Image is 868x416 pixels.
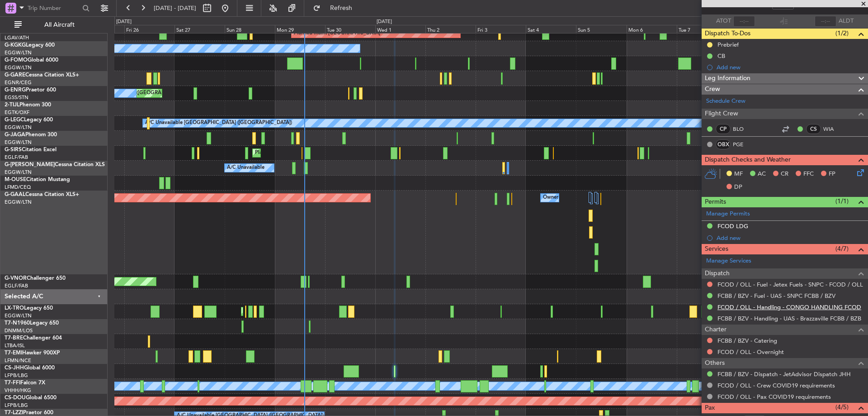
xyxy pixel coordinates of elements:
[717,222,748,230] div: FCOD LDG
[145,116,292,130] div: A/C Unavailable [GEOGRAPHIC_DATA] ([GEOGRAPHIC_DATA])
[5,192,79,197] a: G-GAALCessna Citation XLS+
[5,192,25,197] span: G-GAAL
[5,49,32,56] a: EGGW/LTN
[717,382,835,389] a: FCOD / OLL - Crew COVID19 requirements
[716,139,731,149] div: OBX
[5,320,59,326] a: T7-N1960Legacy 650
[5,199,32,206] a: EGGW/LTN
[705,244,728,254] span: Services
[5,87,56,93] a: G-ENRGPraetor 600
[705,73,750,84] span: Leg Information
[5,380,45,386] a: T7-FFIFalcon 7X
[5,109,29,116] a: EGTK/OXF
[803,170,814,179] span: FFC
[705,109,738,119] span: Flight Crew
[734,170,743,179] span: MF
[5,34,29,41] a: LGAV/ATH
[677,25,727,33] div: Tue 7
[294,27,380,40] div: Planned Maint [GEOGRAPHIC_DATA]
[717,234,863,242] div: Add new
[309,1,363,15] button: Refresh
[734,183,742,192] span: DP
[28,1,80,15] input: Trip Number
[5,102,51,108] a: 2-TIJLPhenom 300
[835,244,849,253] span: (4/7)
[716,124,731,134] div: CP
[275,25,325,33] div: Mon 29
[5,365,55,371] a: CS-JHHGlobal 6000
[5,306,24,311] span: LX-TRO
[705,155,791,165] span: Dispatch Checks and Weather
[733,16,755,27] input: --:--
[717,315,861,322] a: FCBB / BZV - Handling - UAS - Brazzaville FCBB / BZB
[5,72,25,78] span: G-GARE
[5,372,28,379] a: LFPB/LBG
[5,43,55,48] a: G-KGKGLegacy 600
[705,325,726,335] span: Charter
[717,281,863,288] a: FCOD / OLL - Fuel - Jetex Fuels - SNPC - FCOD / OLL
[116,18,132,26] div: [DATE]
[5,87,26,93] span: G-ENRG
[5,350,22,356] span: T7-EMI
[322,5,360,11] span: Refresh
[717,348,784,356] a: FCOD / OLL - Overnight
[5,365,24,371] span: CS-JHH
[5,312,32,319] a: EGGW/LTN
[835,196,849,206] span: (1/1)
[705,358,725,368] span: Others
[717,370,851,378] a: FCBB / BZV - Dispatch - JetAdvisor Dispatch JHH
[627,25,677,33] div: Mon 6
[717,41,739,48] div: Prebrief
[5,139,32,146] a: EGGW/LTN
[5,57,28,63] span: G-FOMO
[717,393,831,401] a: FCOD / OLL - Pax COVID19 requirements
[255,146,397,160] div: Planned Maint [GEOGRAPHIC_DATA] ([GEOGRAPHIC_DATA])
[5,102,19,108] span: 2-TIJL
[705,84,720,95] span: Crew
[5,162,55,167] span: G-[PERSON_NAME]
[375,25,425,33] div: Wed 1
[717,63,863,71] div: Add new
[5,395,57,401] a: CS-DOUGlobal 6500
[225,25,275,33] div: Sun 28
[835,29,849,38] span: (1/2)
[705,197,726,207] span: Permits
[733,125,753,133] a: BLO
[733,140,753,148] a: PGE
[806,124,821,134] div: CS
[781,170,788,179] span: CR
[5,94,28,101] a: EGSS/STN
[5,282,28,289] a: EGLF/FAB
[5,117,53,123] a: G-LEGCLegacy 600
[5,177,70,182] a: M-OUSECitation Mustang
[5,395,26,401] span: CS-DOU
[5,410,53,416] a: T7-LZZIPraetor 600
[5,335,23,341] span: T7-BRE
[5,380,20,386] span: T7-FFI
[5,147,57,153] a: G-SIRSCitation Excel
[5,124,32,131] a: EGGW/LTN
[5,320,30,326] span: T7-N1960
[5,184,31,191] a: LFMD/CEQ
[5,276,66,281] a: G-VNORChallenger 650
[227,161,264,175] div: A/C Unavailable
[5,154,28,161] a: EGLF/FAB
[717,52,725,60] div: CB
[325,25,375,33] div: Tue 30
[5,64,32,71] a: EGGW/LTN
[526,25,576,33] div: Sat 4
[717,337,777,344] a: FCBB / BZV - Catering
[5,132,57,138] a: G-JAGAPhenom 300
[24,22,95,28] span: All Aircraft
[5,177,26,182] span: M-OUSE
[576,25,626,33] div: Sun 5
[543,191,558,205] div: Owner
[5,79,32,86] a: EGNR/CEG
[377,18,392,26] div: [DATE]
[5,342,25,349] a: LTBA/ISL
[5,306,53,311] a: LX-TROLegacy 650
[175,25,225,33] div: Sat 27
[706,97,745,106] a: Schedule Crew
[705,268,730,279] span: Dispatch
[5,43,26,48] span: G-KGKG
